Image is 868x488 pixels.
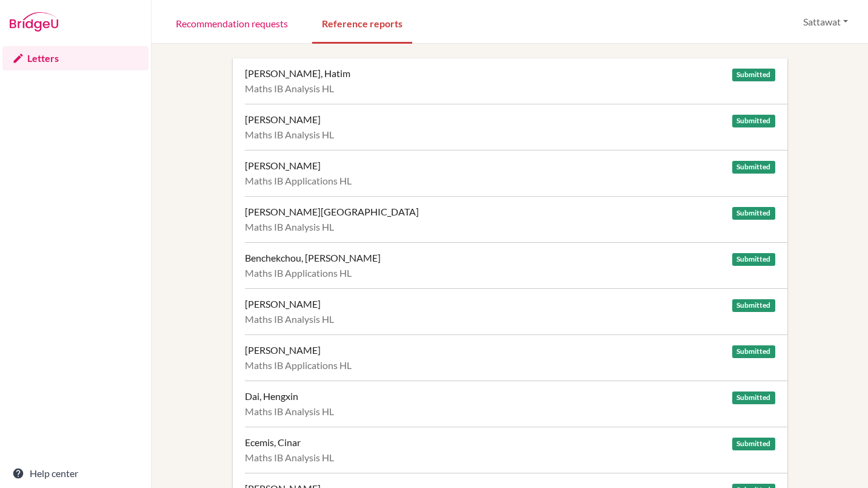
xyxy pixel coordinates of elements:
span: Submitted [732,299,775,312]
div: Maths IB Analysis HL [245,405,775,418]
a: Benchekchou, [PERSON_NAME] Submitted Maths IB Applications HL [245,242,787,288]
div: Maths IB Analysis HL [245,221,775,233]
div: Maths IB Applications HL [245,175,775,187]
span: Submitted [732,345,775,358]
div: [PERSON_NAME] [245,114,321,126]
span: Submitted [732,438,775,450]
a: [PERSON_NAME] Submitted Maths IB Analysis HL [245,104,787,150]
span: Submitted [732,115,775,127]
span: Submitted [732,391,775,404]
div: Maths IB Analysis HL [245,129,775,141]
a: Help center [2,461,149,486]
a: Letters [2,46,149,70]
button: Sattawat [798,10,853,33]
a: [PERSON_NAME] Submitted Maths IB Analysis HL [245,288,787,334]
div: [PERSON_NAME], Hatim [245,67,350,80]
div: [PERSON_NAME][GEOGRAPHIC_DATA] [245,206,419,218]
span: Submitted [732,69,775,81]
img: Bridge-U [10,12,58,32]
a: Reference reports [312,2,412,44]
div: Maths IB Applications HL [245,267,775,279]
a: [PERSON_NAME], Hatim Submitted Maths IB Analysis HL [245,58,787,104]
span: Submitted [732,207,775,220]
div: Maths IB Analysis HL [245,83,775,95]
a: Recommendation requests [166,2,298,44]
div: Dai, Hengxin [245,390,298,402]
a: Ecemis, Cinar Submitted Maths IB Analysis HL [245,427,787,473]
span: Submitted [732,161,775,174]
div: [PERSON_NAME] [245,160,321,172]
span: Submitted [732,253,775,266]
a: [PERSON_NAME][GEOGRAPHIC_DATA] Submitted Maths IB Analysis HL [245,196,787,242]
div: Maths IB Analysis HL [245,313,775,325]
div: Maths IB Applications HL [245,359,775,371]
a: [PERSON_NAME] Submitted Maths IB Applications HL [245,334,787,381]
div: [PERSON_NAME] [245,344,321,356]
div: Maths IB Analysis HL [245,452,775,464]
div: Benchekchou, [PERSON_NAME] [245,252,381,264]
a: [PERSON_NAME] Submitted Maths IB Applications HL [245,150,787,196]
a: Dai, Hengxin Submitted Maths IB Analysis HL [245,381,787,427]
div: [PERSON_NAME] [245,298,321,310]
div: Ecemis, Cinar [245,436,301,449]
